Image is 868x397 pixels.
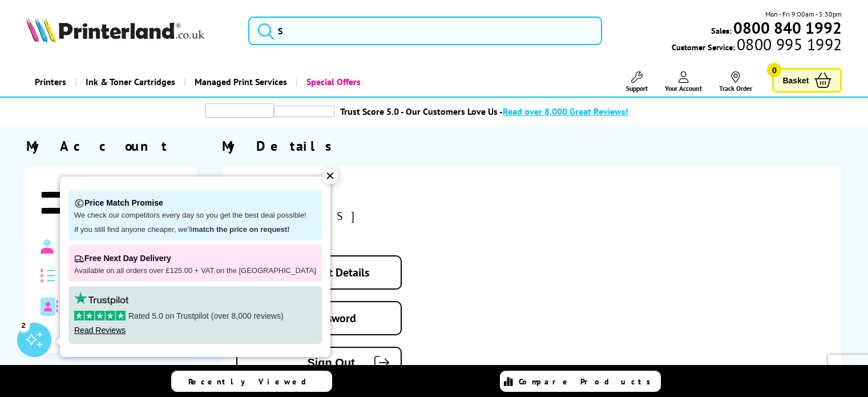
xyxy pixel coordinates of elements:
img: address-book-duotone-solid.svg [41,298,58,316]
p: If you still find anyone cheaper, we'll [74,225,316,235]
p: Available on all orders over £125.00 + VAT on the [GEOGRAPHIC_DATA] [74,266,316,276]
a: Special Offers [296,67,369,97]
img: Profile.svg [41,239,54,254]
span: 0 [767,63,781,77]
a: Ink & Toner Cartridges [75,67,184,97]
button: Sign Out [236,347,402,379]
div: [EMAIL_ADDRESS][DOMAIN_NAME] [236,208,431,238]
span: Recently Viewed [188,376,318,387]
a: Compare Products [500,371,661,392]
span: Support [626,84,648,93]
span: 0800 995 1992 [735,39,842,50]
a: Your Account [665,71,702,93]
p: Rated 5.0 on Trustpilot (over 8,000 reviews) [74,311,316,321]
span: Sign Out [255,356,355,370]
a: Recently Viewed [171,371,332,392]
span: Sales: [711,25,732,36]
span: Mon - Fri 9:00am - 5:30pm [765,9,842,19]
span: Basket [782,73,809,88]
img: trustpilot rating [274,106,334,117]
img: stars-5.svg [74,311,126,320]
img: Printerland Logo [26,17,204,42]
span: Your Account [665,84,702,93]
b: 0800 840 1992 [733,17,842,38]
span: Ink & Toner Cartridges [86,67,175,97]
a: Trust Score 5.0 - Our Customers Love Us -Read over 8,000 Great Reviews! [340,106,628,117]
div: [PERSON_NAME] [236,189,431,204]
a: Track Order [719,71,752,93]
p: Price Match Promise [74,195,316,211]
img: trustpilot rating [205,103,274,118]
span: Read over 8,000 Great Reviews! [503,106,628,117]
a: Managed Print Services [184,67,296,97]
span: Customer Service: [672,39,842,53]
a: Support [626,71,648,93]
strong: match the price on request! [192,225,289,234]
a: 0800 840 1992 [732,22,842,33]
div: ✕ [322,168,338,184]
div: 2 [17,319,30,331]
p: We check our competitors every day so you get the best deal possible! [74,211,316,220]
a: Read Reviews [74,326,126,335]
div: My Account [26,137,197,155]
a: Basket 0 [772,68,842,93]
a: Printers [26,67,75,97]
img: all-order.svg [41,269,55,282]
span: Compare Products [519,376,657,387]
input: S [248,17,602,45]
a: Printerland Logo [26,17,234,45]
div: My Details [222,137,842,155]
p: Free Next Day Delivery [74,251,316,266]
img: trustpilot rating [74,292,128,305]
